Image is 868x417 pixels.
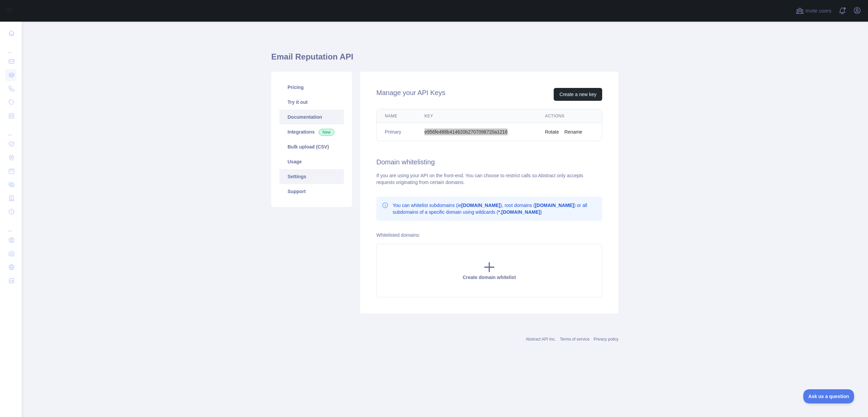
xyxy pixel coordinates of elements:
label: Whitelisted domains: [376,232,420,238]
div: If you are using your API on the front-end. You can choose to restrict calls so Abstract only acc... [376,172,602,186]
a: Pricing [279,80,344,95]
a: Settings [279,169,344,184]
button: Create a new key [554,88,602,101]
a: Privacy policy [594,337,618,342]
td: e956fe488b414620b2707098720a1216 [416,123,537,141]
th: Name [377,109,416,123]
span: Invite users [805,7,831,15]
span: Create domain whitelist [462,275,516,280]
button: Rename [564,129,582,135]
b: [DOMAIN_NAME] [461,203,500,208]
a: Abstract API Inc. [526,337,556,342]
div: ... [5,123,16,137]
button: Rotate [545,129,559,135]
th: Key [416,109,537,123]
a: Bulk upload (CSV) [279,139,344,154]
iframe: Toggle Customer Support [803,389,854,403]
p: You can whitelist subdomains (ie ), root domains ( ) or all subdomains of a specific domain using... [393,202,597,215]
div: ... [5,219,16,233]
b: *.[DOMAIN_NAME] [498,209,540,215]
a: Integrations New [279,124,344,139]
a: Try it out [279,95,344,110]
h2: Manage your API Keys [376,88,445,101]
a: Usage [279,154,344,169]
h2: Domain whitelisting [376,157,602,167]
span: New [319,129,334,136]
a: Terms of service [560,337,589,342]
a: Support [279,184,344,199]
td: Primary [377,123,416,141]
a: Documentation [279,110,344,124]
div: ... [5,41,16,54]
th: Actions [537,109,602,123]
h1: Email Reputation API [271,51,618,68]
button: Invite users [794,5,833,16]
b: [DOMAIN_NAME] [535,203,574,208]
